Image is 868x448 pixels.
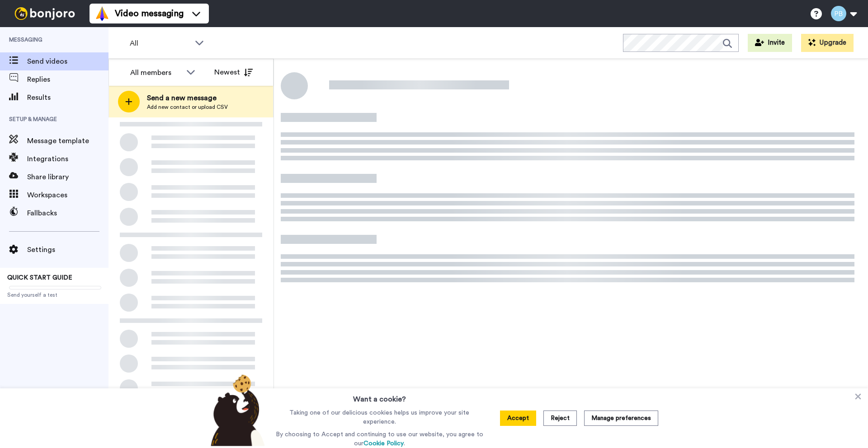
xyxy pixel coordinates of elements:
[115,7,184,20] span: Video messaging
[363,440,404,447] a: Cookie Policy
[27,74,108,85] span: Replies
[543,411,577,426] button: Reject
[500,411,536,426] button: Accept
[147,93,228,103] span: Send a new message
[274,430,486,448] p: By choosing to Accept and continuing to use our website, you agree to our .
[27,172,108,182] span: Share library
[11,7,79,20] img: bj-logo-header-white.svg
[208,63,259,81] button: Newest
[27,190,108,201] span: Workspaces
[203,374,269,446] img: bear-with-cookie.png
[130,67,182,78] div: All members
[27,208,108,219] span: Fallbacks
[274,408,486,426] p: Taking one of our delicious cookies helps us improve your site experience.
[7,291,101,299] span: Send yourself a test
[147,103,228,111] span: Add new contact or upload CSV
[7,275,72,281] span: QUICK START GUIDE
[584,411,658,426] button: Manage preferences
[130,38,190,49] span: All
[353,388,406,405] h3: Want a cookie?
[748,34,792,52] button: Invite
[27,154,108,164] span: Integrations
[27,244,108,255] span: Settings
[95,6,109,21] img: vm-color.svg
[27,135,108,146] span: Message template
[801,34,854,52] button: Upgrade
[27,92,108,103] span: Results
[27,56,108,67] span: Send videos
